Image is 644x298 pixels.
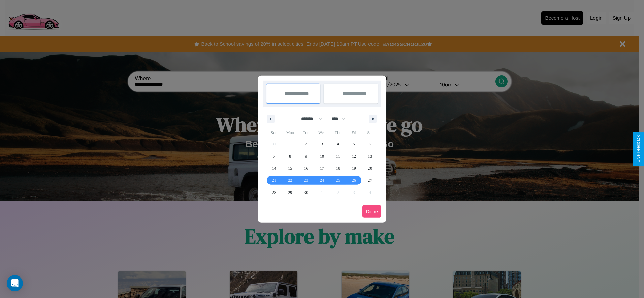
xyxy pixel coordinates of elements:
span: 2 [305,138,307,150]
div: Give Feedback [636,135,641,163]
span: 19 [352,162,356,174]
button: 18 [330,162,346,174]
span: 21 [272,174,276,186]
button: 13 [362,150,378,162]
span: 5 [353,138,355,150]
span: 13 [368,150,372,162]
span: Thu [330,127,346,138]
span: 27 [368,174,372,186]
span: 23 [304,174,308,186]
span: 22 [288,174,292,186]
button: 16 [298,162,314,174]
button: 20 [362,162,378,174]
button: 22 [282,174,298,186]
button: 11 [330,150,346,162]
button: 3 [314,138,330,150]
button: 7 [266,150,282,162]
button: 4 [330,138,346,150]
button: 17 [314,162,330,174]
span: 14 [272,162,276,174]
span: 8 [289,150,291,162]
span: Tue [298,127,314,138]
span: Sat [362,127,378,138]
span: 18 [336,162,340,174]
button: 25 [330,174,346,186]
span: 29 [288,186,292,199]
span: 16 [304,162,308,174]
span: 17 [320,162,324,174]
button: 26 [346,174,362,186]
button: 21 [266,174,282,186]
button: 29 [282,186,298,199]
span: Wed [314,127,330,138]
button: 19 [346,162,362,174]
button: 23 [298,174,314,186]
button: 24 [314,174,330,186]
span: Sun [266,127,282,138]
button: 2 [298,138,314,150]
span: 3 [321,138,323,150]
span: Mon [282,127,298,138]
button: 5 [346,138,362,150]
span: 9 [305,150,307,162]
span: 15 [288,162,292,174]
span: 28 [272,186,276,199]
button: 30 [298,186,314,199]
span: 11 [336,150,340,162]
span: 20 [368,162,372,174]
button: 1 [282,138,298,150]
span: 26 [352,174,356,186]
button: 6 [362,138,378,150]
span: 25 [336,174,340,186]
span: 1 [289,138,291,150]
button: Done [362,205,381,218]
button: 9 [298,150,314,162]
span: Fri [346,127,362,138]
button: 8 [282,150,298,162]
span: 7 [273,150,275,162]
span: 4 [337,138,339,150]
button: 14 [266,162,282,174]
div: Open Intercom Messenger [7,275,23,291]
button: 10 [314,150,330,162]
span: 6 [369,138,371,150]
span: 30 [304,186,308,199]
button: 27 [362,174,378,186]
button: 15 [282,162,298,174]
button: 12 [346,150,362,162]
span: 12 [352,150,356,162]
button: 28 [266,186,282,199]
span: 10 [320,150,324,162]
span: 24 [320,174,324,186]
